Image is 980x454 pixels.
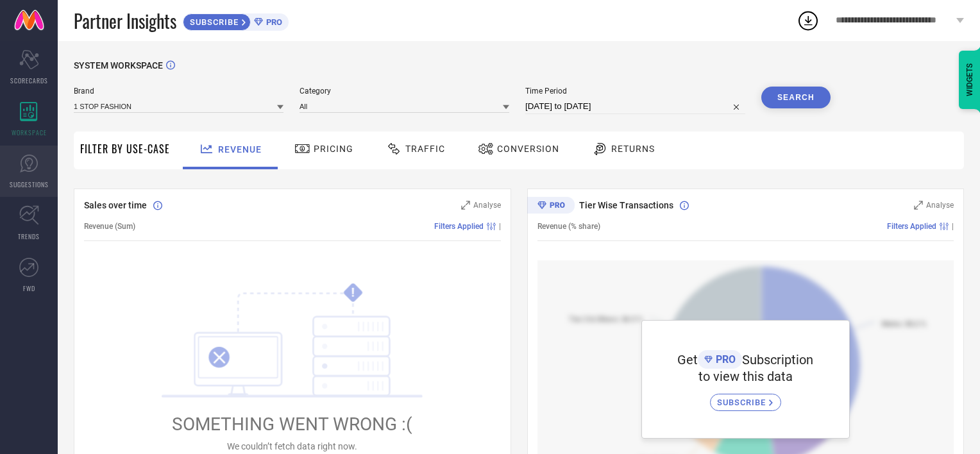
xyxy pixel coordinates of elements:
[525,87,745,96] span: Time Period
[926,201,954,210] span: Analyse
[23,283,35,293] span: FWD
[84,200,147,210] span: Sales over time
[914,201,923,210] svg: Zoom
[461,201,470,210] svg: Zoom
[527,197,575,216] div: Premium
[12,128,47,137] span: WORKSPACE
[227,441,357,451] span: We couldn’t fetch data right now.
[434,222,484,231] span: Filters Applied
[405,144,445,154] span: Traffic
[10,76,48,85] span: SCORECARDS
[18,231,40,241] span: TRENDS
[183,17,242,27] span: SUBSCRIBE
[887,222,936,231] span: Filters Applied
[537,222,600,231] span: Revenue (% share)
[314,144,353,154] span: Pricing
[218,144,262,155] span: Revenue
[698,369,793,384] span: to view this data
[183,10,289,31] a: SUBSCRIBEPRO
[74,8,176,34] span: Partner Insights
[351,285,355,300] tspan: !
[797,9,820,32] div: Open download list
[611,144,655,154] span: Returns
[710,384,781,411] a: SUBSCRIBE
[84,222,135,231] span: Revenue (Sum)
[525,99,745,114] input: Select time period
[300,87,509,96] span: Category
[74,87,283,96] span: Brand
[172,414,412,435] span: SOMETHING WENT WRONG :(
[761,87,831,108] button: Search
[499,222,501,231] span: |
[952,222,954,231] span: |
[10,180,49,189] span: SUGGESTIONS
[74,60,163,71] span: SYSTEM WORKSPACE
[742,352,813,367] span: Subscription
[713,353,736,366] span: PRO
[677,352,698,367] span: Get
[717,398,769,407] span: SUBSCRIBE
[497,144,559,154] span: Conversion
[80,141,170,156] span: Filter By Use-Case
[263,17,282,27] span: PRO
[473,201,501,210] span: Analyse
[579,200,673,210] span: Tier Wise Transactions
